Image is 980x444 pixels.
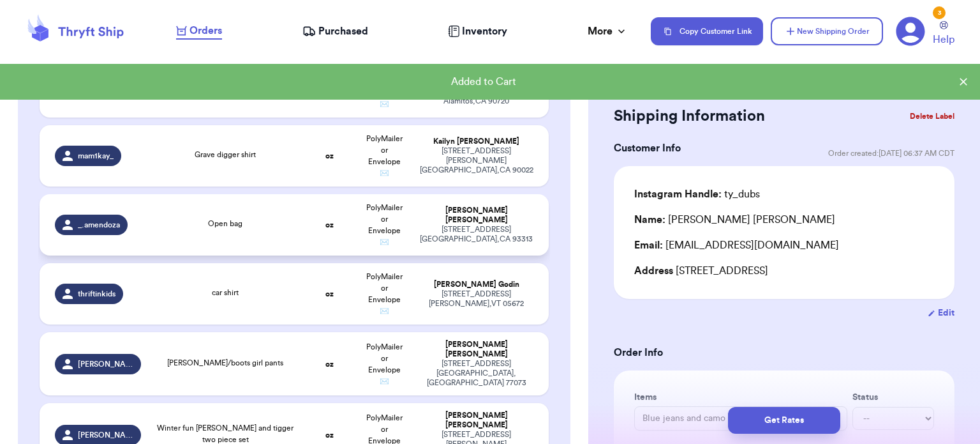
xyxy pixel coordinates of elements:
[302,24,368,39] a: Purchased
[325,431,334,439] strong: oz
[933,32,954,47] span: Help
[614,106,765,126] h2: Shipping Information
[366,204,403,246] span: PolyMailer or Envelope ✉️
[212,289,239,296] span: car shirt
[366,273,403,315] span: PolyMailer or Envelope ✉️
[614,141,681,156] h3: Customer Info
[651,17,763,45] button: Copy Customer Link
[614,345,954,360] h3: Order Info
[78,151,114,161] span: mam1kay_
[366,135,403,177] span: PolyMailer or Envelope ✉️
[10,74,957,89] div: Added to Cart
[419,289,533,309] div: [STREET_ADDRESS] [PERSON_NAME] , VT 05672
[325,152,334,160] strong: oz
[448,24,507,39] a: Inventory
[634,266,673,276] span: Address
[828,148,954,158] span: Order created: [DATE] 06:37 AM CDT
[366,343,403,385] span: PolyMailer or Envelope ✉️
[157,424,293,443] span: Winter fun [PERSON_NAME] and tigger two piece set
[634,391,847,404] label: Items
[588,24,628,39] div: More
[634,215,665,225] span: Name:
[325,360,334,368] strong: oz
[419,359,533,388] div: [STREET_ADDRESS] [GEOGRAPHIC_DATA] , [GEOGRAPHIC_DATA] 77073
[189,23,222,38] span: Orders
[771,17,883,45] button: New Shipping Order
[195,151,256,158] span: Grave digger shirt
[852,391,934,404] label: Status
[78,359,134,369] span: [PERSON_NAME]aaass
[933,21,954,47] a: Help
[462,24,507,39] span: Inventory
[78,220,120,230] span: _.amendoza
[167,359,283,367] span: [PERSON_NAME]/boots girl pants
[634,212,835,227] div: [PERSON_NAME] [PERSON_NAME]
[634,238,934,253] div: [EMAIL_ADDRESS][DOMAIN_NAME]
[325,290,334,298] strong: oz
[896,17,925,46] a: 3
[933,6,946,19] div: 3
[419,280,533,289] div: [PERSON_NAME] Godin
[78,289,115,299] span: thriftinkids
[634,189,722,199] span: Instagram Handle:
[419,340,533,359] div: [PERSON_NAME] [PERSON_NAME]
[928,307,954,319] button: Edit
[419,146,533,175] div: [STREET_ADDRESS][PERSON_NAME] [GEOGRAPHIC_DATA] , CA 90022
[634,263,934,279] div: [STREET_ADDRESS]
[419,411,533,430] div: [PERSON_NAME] [PERSON_NAME]
[634,240,663,250] span: Email:
[419,137,533,146] div: Kailyn [PERSON_NAME]
[419,225,533,244] div: [STREET_ADDRESS] [GEOGRAPHIC_DATA] , CA 93313
[176,23,222,40] a: Orders
[318,24,368,39] span: Purchased
[325,221,334,229] strong: oz
[728,407,840,434] button: Get Rates
[78,430,134,440] span: [PERSON_NAME].ox
[634,187,760,202] div: ty_dubs
[208,220,242,227] span: Open bag
[905,102,960,130] button: Delete Label
[419,206,533,225] div: [PERSON_NAME] [PERSON_NAME]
